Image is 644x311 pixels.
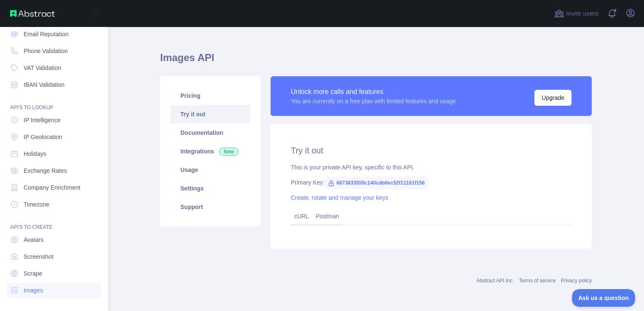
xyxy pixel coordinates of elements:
[291,163,572,172] div: This is your private API key, specific to this API.
[24,116,61,124] span: IP Intelligence
[7,94,101,111] div: API'S TO LOOKUP
[7,129,101,145] a: IP Geolocation
[24,269,42,278] span: Scrape
[291,145,572,156] h2: Try it out
[7,60,101,75] a: VAT Validation
[325,177,428,189] span: 6873833555c140cdb6ec52f11161f156
[7,146,101,161] a: Holidays
[566,9,598,19] span: Invite users
[7,214,101,231] div: API'S TO CREATE
[170,161,250,179] a: Usage
[534,90,572,106] button: Upgrade
[519,278,555,284] a: Terms of service
[7,163,101,178] a: Exchange Rates
[7,77,101,92] a: IBAN Validation
[291,194,388,201] a: Create, rotate and manage your keys
[24,64,61,72] span: VAT Validation
[24,30,69,38] span: Email Reputation
[7,266,101,281] a: Scrape
[24,252,54,261] span: Screenshot
[7,232,101,247] a: Avatars
[160,51,592,71] h1: Images API
[7,113,101,128] a: IP Intelligence
[24,286,43,295] span: Images
[561,278,592,284] a: Privacy policy
[170,105,250,123] a: Try it out
[24,200,49,209] span: Timezone
[7,43,101,59] a: Phone Validation
[7,27,101,42] a: Email Reputation
[312,209,342,223] a: Postman
[170,86,250,105] a: Pricing
[170,142,250,161] a: Integrations New
[24,133,62,141] span: IP Geolocation
[294,213,309,220] a: cURL
[170,198,250,216] a: Support
[291,178,572,187] div: Primary Key:
[7,197,101,212] a: Timezone
[553,7,600,20] button: Invite users
[24,80,64,89] span: IBAN Validation
[572,289,636,307] iframe: Help Scout Beacon - Open
[24,236,43,244] span: Avatars
[7,180,101,195] a: Company Enrichment
[7,283,101,298] a: Images
[291,87,456,97] div: Unlock more calls and features
[10,10,55,17] img: Abstract API
[477,278,514,284] a: Abstract API Inc.
[170,123,250,142] a: Documentation
[24,47,68,55] span: Phone Validation
[24,183,80,192] span: Company Enrichment
[24,150,46,158] span: Holidays
[24,166,67,175] span: Exchange Rates
[291,97,456,105] div: You are currently on a free plan with limited features and usage
[7,249,101,264] a: Screenshot
[219,147,239,156] span: New
[170,179,250,198] a: Settings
